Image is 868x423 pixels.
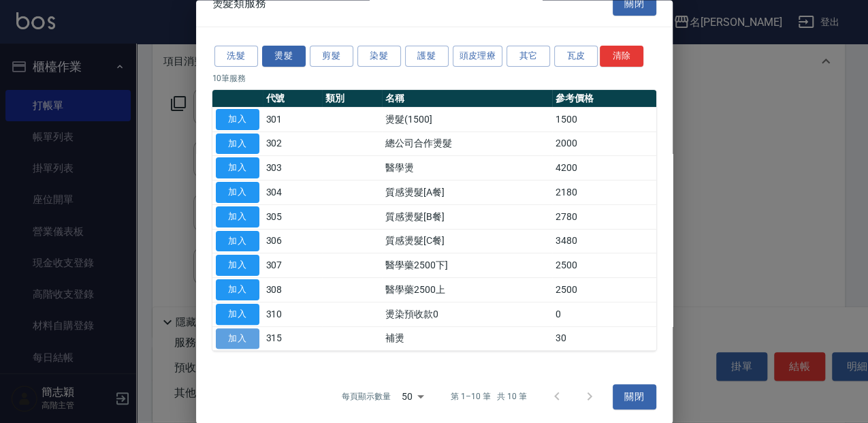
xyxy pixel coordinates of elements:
button: 染髮 [357,46,401,67]
button: 瓦皮 [554,46,598,67]
td: 305 [263,205,323,230]
button: 加入 [216,328,259,349]
button: 加入 [216,158,259,179]
td: 2780 [552,205,656,230]
td: 302 [263,132,323,157]
td: 2000 [552,132,656,157]
td: 燙染預收款0 [382,302,552,327]
button: 加入 [216,231,259,252]
td: 醫學藥2500上 [382,278,552,302]
button: 加入 [216,304,259,325]
button: 護髮 [405,46,449,67]
button: 清除 [600,46,643,67]
td: 315 [263,327,323,351]
button: 剪髮 [310,46,353,67]
button: 加入 [216,255,259,277]
td: 醫學藥2500下] [382,253,552,278]
td: 2180 [552,181,656,205]
td: 補燙 [382,327,552,351]
td: 燙髮(1500] [382,108,552,132]
button: 加入 [216,109,259,130]
td: 301 [263,108,323,132]
td: 308 [263,278,323,302]
td: 醫學燙 [382,156,552,181]
td: 306 [263,230,323,254]
button: 其它 [507,46,550,67]
td: 總公司合作燙髮 [382,132,552,157]
td: 304 [263,181,323,205]
button: 燙髮 [262,46,306,67]
td: 0 [552,302,656,327]
td: 30 [552,327,656,351]
p: 第 1–10 筆 共 10 筆 [451,391,526,403]
td: 2500 [552,253,656,278]
p: 10 筆服務 [212,72,656,84]
th: 參考價格 [552,90,656,108]
th: 代號 [263,90,323,108]
td: 質感燙髮[B餐] [382,205,552,230]
td: 2500 [552,278,656,302]
td: 3480 [552,230,656,254]
button: 加入 [216,134,259,155]
button: 頭皮理療 [453,46,503,67]
p: 每頁顯示數量 [342,391,391,403]
th: 類別 [322,90,382,108]
button: 關閉 [613,385,656,410]
td: 303 [263,156,323,181]
td: 質感燙髮[C餐] [382,230,552,254]
button: 加入 [216,280,259,301]
td: 310 [263,302,323,327]
td: 1500 [552,108,656,132]
th: 名稱 [382,90,552,108]
td: 307 [263,253,323,278]
td: 4200 [552,156,656,181]
button: 加入 [216,183,259,204]
button: 洗髮 [214,46,258,67]
button: 加入 [216,206,259,228]
div: 50 [396,379,429,416]
td: 質感燙髮[A餐] [382,181,552,205]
